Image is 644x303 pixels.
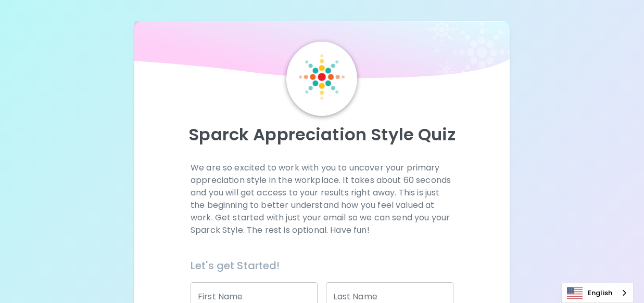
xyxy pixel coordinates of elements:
[561,283,634,303] div: Language
[134,21,510,83] img: wave
[191,257,453,274] h6: Let's get Started!
[299,54,345,100] img: Sparck Logo
[561,283,634,303] aside: Language selected: English
[562,283,633,302] a: English
[191,162,453,236] p: We are so excited to work with you to uncover your primary appreciation style in the workplace. I...
[147,124,498,145] p: Sparck Appreciation Style Quiz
